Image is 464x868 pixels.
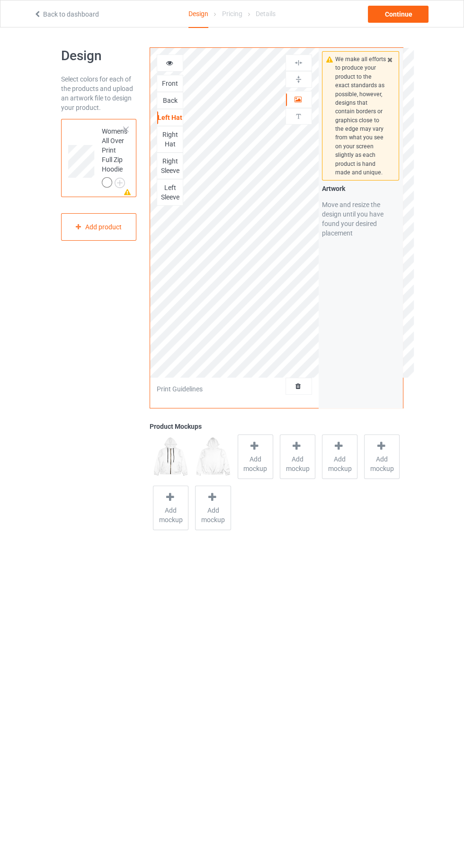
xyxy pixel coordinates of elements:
span: Add mockup [365,454,399,473]
div: Add mockup [153,486,188,530]
div: Product Mockups [150,422,403,431]
div: Right Hat [157,130,183,149]
div: Continue [368,6,428,23]
span: Add mockup [322,454,357,473]
div: Back [157,96,183,105]
div: Add product [61,213,137,241]
div: Add mockup [364,434,400,479]
img: svg%3E%0A [294,112,303,121]
img: svg%3E%0A [294,58,303,67]
div: Add mockup [195,486,231,530]
div: Front [157,79,183,88]
div: Women's All Over Print Full Zip Hoodie [61,119,137,197]
div: Women's All Over Print Full Zip Hoodie [102,127,127,187]
div: We make all efforts to produce your product to the exact standards as possible, however, designs ... [335,55,386,177]
div: Details [256,0,276,27]
div: Print Guidelines [157,384,203,394]
div: Left Hat [157,113,183,122]
span: Add mockup [153,506,188,524]
div: Add mockup [238,434,273,479]
a: Back to dashboard [34,10,99,18]
div: Move and resize the design until you have found your desired placement [322,200,400,238]
img: svg%3E%0A [294,75,303,84]
div: Pricing [222,0,242,27]
img: regular.jpg [195,434,231,479]
h1: Design [61,47,137,64]
span: Add mockup [238,454,273,473]
span: Add mockup [280,454,315,473]
div: Design [188,0,208,28]
span: Add mockup [196,506,230,524]
div: Add mockup [322,434,357,479]
div: Add mockup [280,434,315,479]
img: svg+xml;base64,PD94bWwgdmVyc2lvbj0iMS4wIiBlbmNvZGluZz0iVVRGLTgiPz4KPHN2ZyB3aWR0aD0iMjJweCIgaGVpZ2... [115,178,125,188]
div: Left Sleeve [157,183,183,202]
div: Artwork [322,184,400,193]
div: Select colors for each of the products and upload an artwork file to design your product. [61,74,137,112]
img: regular.jpg [153,434,188,479]
div: Right Sleeve [157,156,183,175]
